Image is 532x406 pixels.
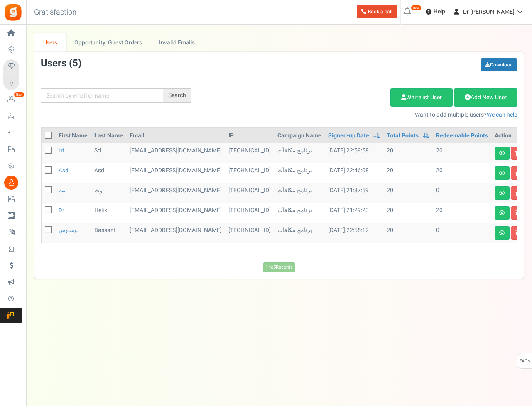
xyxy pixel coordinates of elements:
td: 0 [433,223,491,243]
td: وث [91,183,126,203]
div: Search [163,88,191,103]
td: subscriber [126,183,225,203]
i: View details [499,230,505,235]
a: Users [34,33,66,52]
a: df [59,147,64,154]
td: 20 [433,143,491,163]
td: asd [91,163,126,183]
td: برنامج مكافآت [274,223,325,243]
td: [EMAIL_ADDRESS][DOMAIN_NAME] [126,143,225,163]
img: Gratisfaction [4,3,22,22]
td: [DATE] 22:46:08 [325,163,383,183]
a: Opportunity: Guest Orders [66,33,150,52]
a: Redeemable Points [436,132,488,140]
th: IP [225,128,274,143]
td: 0 [433,183,491,203]
span: 5 [72,56,78,71]
h3: Gratisfaction [25,4,86,21]
a: asd [59,166,68,174]
i: Delete user [515,210,520,215]
td: administrator [126,223,225,243]
i: View details [499,210,505,215]
th: Last Name [91,128,126,143]
td: 20 [383,183,433,203]
td: برنامج مكافآت [274,183,325,203]
a: New [3,93,22,107]
td: برنامج مكافآت [274,163,325,183]
td: برنامج مكافآت [274,203,325,223]
a: Book a call [357,5,397,18]
td: [DATE] 21:37:59 [325,183,383,203]
i: View details [499,151,505,156]
a: dr [59,206,64,214]
i: View details [499,191,505,196]
td: ‪Bassant‬‏ [91,223,126,243]
td: [DATE] 21:29:23 [325,203,383,223]
span: Dr [PERSON_NAME] [463,7,515,16]
i: View details [499,171,505,176]
td: 20 [433,163,491,183]
td: [TECHNICAL_ID] [225,183,274,203]
td: administrator,tutor_instructor [126,203,225,223]
td: [DATE] 22:59:58 [325,143,383,163]
a: Invalid Emails [151,33,203,52]
a: يث [59,186,66,194]
i: Delete user [515,191,520,196]
span: Help [431,7,445,16]
a: Total Points [387,132,419,140]
i: Delete user [515,171,520,176]
td: [TECHNICAL_ID] [225,143,274,163]
p: Want to add multiple users? [204,111,517,119]
a: Signed-up Date [328,132,369,140]
i: Delete user [515,151,520,156]
input: Search by email or name [41,88,163,103]
td: 20 [383,223,433,243]
td: 20 [383,163,433,183]
h3: Users ( ) [41,58,81,69]
em: New [14,92,25,98]
td: [TECHNICAL_ID] [225,223,274,243]
a: We can help [487,110,517,119]
td: برنامج مكافآت [274,143,325,163]
td: [TECHNICAL_ID] [225,203,274,223]
a: Download [481,58,517,71]
td: 20 [433,203,491,223]
td: [DATE] 22:55:12 [325,223,383,243]
a: Help [422,5,449,18]
th: Email [126,128,225,143]
span: FAQs [519,353,530,369]
i: Delete user [515,230,520,235]
th: Campaign Name [274,128,325,143]
td: sd [91,143,126,163]
td: 20 [383,143,433,163]
a: بوسبوس [59,226,79,234]
a: Whitelist User [390,88,453,107]
a: Add New User [454,88,517,107]
th: First Name [55,128,91,143]
td: [TECHNICAL_ID] [225,163,274,183]
td: helix [91,203,126,223]
td: subscriber [126,163,225,183]
td: 20 [383,203,433,223]
em: New [411,5,422,11]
